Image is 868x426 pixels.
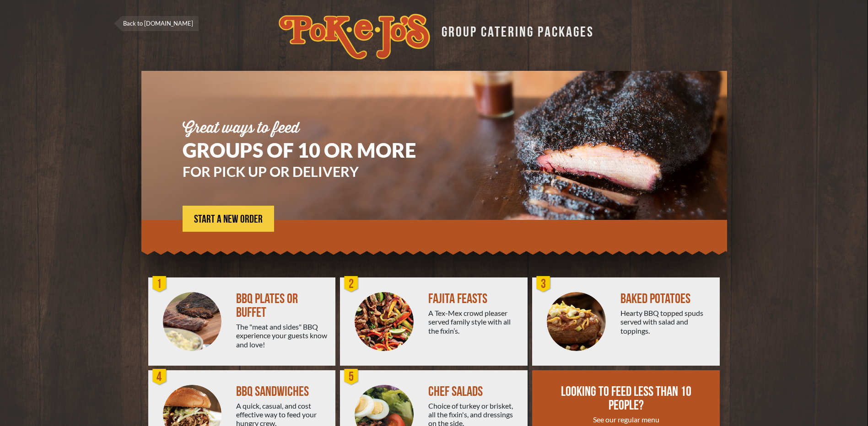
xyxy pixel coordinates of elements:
div: 5 [342,368,361,386]
img: PEJ-Fajitas.png [355,292,414,351]
div: BBQ SANDWICHES [236,385,328,399]
span: START A NEW ORDER [194,214,263,225]
div: LOOKING TO FEED LESS THAN 10 PEOPLE? [560,385,693,412]
img: PEJ-Baked-Potato.png [547,292,606,351]
div: BBQ PLATES OR BUFFET [236,292,328,319]
h3: FOR PICK UP OR DELIVERY [183,165,443,178]
img: PEJ-BBQ-Buffet.png [163,292,222,351]
div: 2 [342,275,361,293]
div: 4 [151,368,169,386]
div: Great ways to feed [183,121,443,136]
div: Hearty BBQ topped spuds served with salad and toppings. [620,309,712,335]
h1: GROUPS OF 10 OR MORE [183,140,443,160]
div: FAJITA FEASTS [428,292,520,306]
div: CHEF SALADS [428,385,520,399]
a: START A NEW ORDER [183,206,274,232]
div: A Tex-Mex crowd pleaser served family style with all the fixin’s. [428,309,520,335]
div: BAKED POTATOES [620,292,712,306]
img: logo.svg [279,14,430,59]
div: 1 [151,275,169,293]
div: See our regular menu [560,415,693,424]
div: 3 [534,275,553,293]
div: GROUP CATERING PACKAGES [435,21,594,39]
div: The "meat and sides" BBQ experience your guests know and love! [236,322,328,349]
a: Back to [DOMAIN_NAME] [114,16,199,31]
